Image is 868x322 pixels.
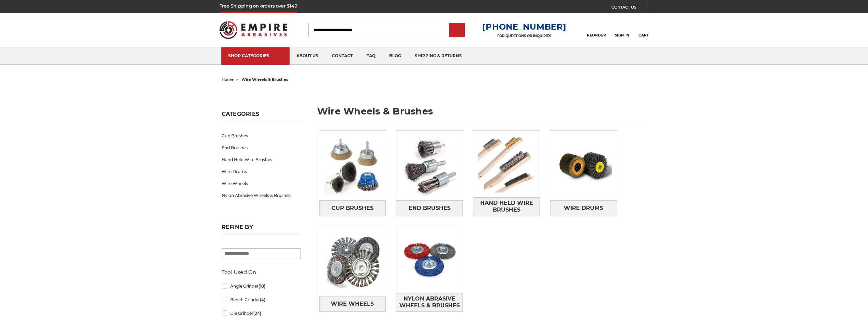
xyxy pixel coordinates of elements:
img: Cup Brushes [319,131,386,200]
a: faq [359,47,382,65]
a: End Brushes [222,142,301,154]
img: Empire Abrasives [219,17,288,43]
img: Nylon Abrasive Wheels & Brushes [396,226,463,293]
h5: Tool Used On [222,268,301,276]
a: Wire Drums [550,200,617,216]
a: Angle Grinder(18) [222,280,301,292]
img: Wire Drums [550,131,617,200]
a: CONTACT US [612,3,649,13]
img: End Brushes [396,131,463,200]
a: blog [382,47,408,65]
a: Cart [638,22,649,37]
span: Nylon Abrasive Wheels & Brushes [396,293,462,311]
a: Hand Held Wire Brushes [222,154,301,166]
span: Reorder [587,33,606,37]
a: Bench Grinder(4) [222,294,301,306]
h5: Refine by [222,224,301,234]
img: Hand Held Wire Brushes [473,131,540,197]
a: about us [290,47,325,65]
a: End Brushes [396,200,463,216]
span: Cart [638,33,649,37]
img: Wire Wheels [319,226,386,296]
span: (4) [260,297,265,302]
a: SHOP CATEGORIES [221,47,290,65]
a: [PHONE_NUMBER] [482,22,566,32]
a: Wire Drums [222,166,301,178]
div: SHOP CATEGORIES [228,53,283,58]
h1: wire wheels & brushes [317,107,647,121]
span: wire wheels & brushes [241,77,288,82]
a: Cup Brushes [222,130,301,142]
span: (18) [259,283,265,289]
a: Die Grinder(24) [222,307,301,319]
input: Submit [450,24,464,37]
a: home [222,77,234,82]
a: Reorder [587,22,606,37]
p: FOR QUESTIONS OR INQUIRIES [482,34,566,38]
span: End Brushes [409,202,451,214]
span: Wire Drums [564,202,603,214]
span: (24) [253,311,261,316]
h5: Categories [222,111,301,121]
span: Cup Brushes [332,202,373,214]
a: Cup Brushes [319,200,386,216]
span: Wire Wheels [331,298,374,310]
span: Sign In [615,33,630,37]
a: Hand Held Wire Brushes [473,197,540,216]
a: Nylon Abrasive Wheels & Brushes [396,293,463,312]
a: Wire Wheels [222,178,301,189]
a: Wire Wheels [319,296,386,311]
a: contact [325,47,359,65]
a: Nylon Abrasive Wheels & Brushes [222,189,301,201]
a: shipping & returns [408,47,469,65]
